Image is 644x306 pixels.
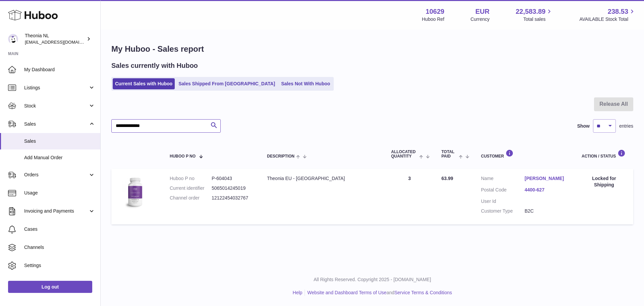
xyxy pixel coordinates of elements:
span: [EMAIL_ADDRESS][DOMAIN_NAME] [25,39,99,45]
a: Service Terms & Conditions [394,290,452,295]
div: Theonia EU - [GEOGRAPHIC_DATA] [267,175,378,182]
li: and [305,290,452,296]
span: Invoicing and Payments [24,208,88,214]
a: Sales Not With Huboo [279,78,332,89]
img: info@wholesomegoods.eu [8,34,18,44]
span: Huboo P no [170,154,196,159]
div: Locked for Shipping [582,175,627,188]
span: entries [619,123,633,129]
span: Sales [24,121,88,127]
dt: User Id [481,198,525,205]
span: Total sales [523,16,553,23]
span: 22,583.89 [516,7,545,16]
label: Show [577,123,590,129]
div: Customer [481,149,568,159]
a: Sales Shipped From [GEOGRAPHIC_DATA] [176,78,277,89]
a: Current Sales with Huboo [113,78,175,89]
td: 3 [384,169,435,224]
dt: Channel order [170,195,212,201]
span: My Dashboard [24,67,95,73]
span: Stock [24,103,88,109]
dd: 12122454032767 [212,195,254,201]
span: Orders [24,172,88,178]
a: Log out [8,281,92,293]
span: Listings [24,85,88,91]
div: Action / Status [582,149,627,159]
dt: Postal Code [481,187,525,195]
div: Theonia NL [25,33,85,45]
dt: Huboo P no [170,175,212,182]
a: Help [293,290,303,295]
span: ALLOCATED Quantity [391,150,418,159]
span: Cases [24,226,95,232]
span: Channels [24,244,95,251]
strong: 10629 [426,7,444,16]
dt: Customer Type [481,208,525,214]
span: AVAILABLE Stock Total [579,16,636,23]
span: Usage [24,190,95,196]
span: Total paid [441,150,457,159]
a: 22,583.89 Total sales [516,7,553,23]
span: Settings [24,262,95,269]
a: [PERSON_NAME] [525,175,568,182]
dt: Current identifier [170,185,212,191]
span: 63.99 [441,176,453,181]
div: Currency [471,16,490,23]
div: Huboo Ref [422,16,444,23]
a: 238.53 AVAILABLE Stock Total [579,7,636,23]
span: Description [267,154,294,159]
p: All Rights Reserved. Copyright 2025 - [DOMAIN_NAME] [106,276,639,283]
a: Website and Dashboard Terms of Use [307,290,386,295]
span: Sales [24,138,95,144]
span: Add Manual Order [24,155,95,161]
h1: My Huboo - Sales report [111,44,633,54]
img: 106291725893172.jpg [118,175,152,209]
a: 4400-627 [525,187,568,193]
dd: B2C [525,208,568,214]
dd: 5065014245019 [212,185,254,191]
span: 238.53 [608,7,628,16]
dt: Name [481,175,525,183]
dd: P-604043 [212,175,254,182]
strong: EUR [475,7,489,16]
h2: Sales currently with Huboo [111,61,198,70]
